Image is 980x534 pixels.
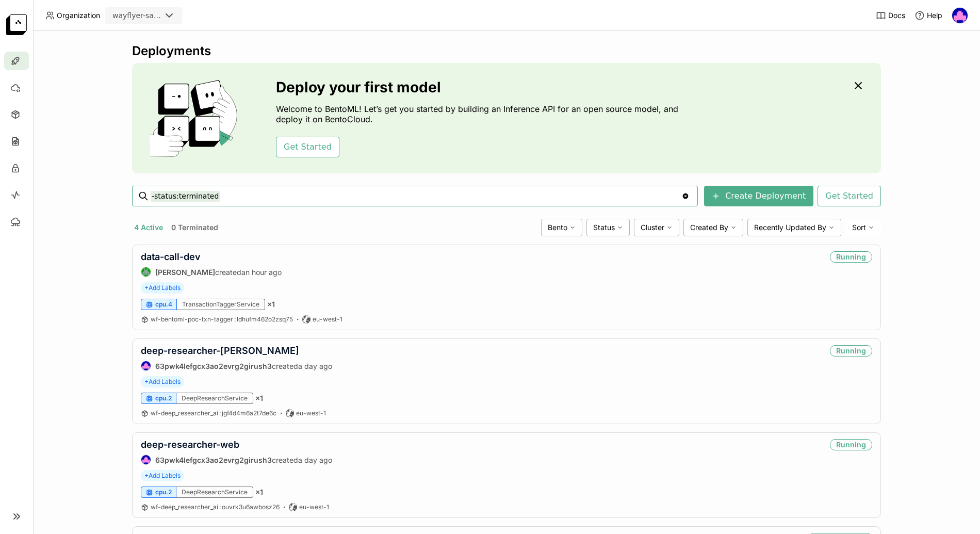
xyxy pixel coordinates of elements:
a: Docs [876,10,905,21]
img: cover onboarding [140,79,251,157]
img: 63pwk4lefgcx3ao2evrg2girush3 [141,455,151,464]
div: Running [830,439,872,450]
div: created [141,267,282,277]
div: wayflyer-sandbox [112,10,161,21]
a: wf-deep_researcher_ai:ouvrk3u6awbosz26 [151,503,280,511]
span: eu-west-1 [299,503,329,511]
span: Cluster [641,223,664,232]
button: Get Started [818,186,881,206]
div: Deployments [132,43,881,59]
div: Status [586,219,630,236]
div: Help [914,10,942,21]
span: eu-west-1 [313,315,342,323]
span: × 1 [267,300,275,309]
svg: Clear value [681,192,690,200]
span: +Add Labels [141,376,184,387]
div: Running [830,345,872,357]
span: : [219,503,221,511]
a: deep-researcher-[PERSON_NAME] [141,345,299,356]
span: eu-west-1 [296,409,326,417]
span: : [234,315,236,323]
span: +Add Labels [141,470,184,481]
span: wf-deep_researcher_ai ouvrk3u6awbosz26 [151,503,280,511]
div: Cluster [634,219,679,236]
div: Created By [683,219,743,236]
div: Sort [845,219,881,236]
span: wf-deep_researcher_ai jgf4d4m6a2t7de6c [151,409,276,417]
button: 0 Terminated [169,221,220,234]
strong: 63pwk4lefgcx3ao2evrg2girush3 [155,362,272,370]
img: Sean Hickey [141,267,151,277]
button: Create Deployment [704,186,813,206]
a: wf-deep_researcher_ai:jgf4d4m6a2t7de6c [151,409,276,417]
img: logo [6,14,27,35]
div: TransactionTaggerService [177,299,265,310]
a: wf-bentoml-poc-txn-tagger:ldhufm462o2zsq75 [151,315,293,323]
div: Bento [541,219,582,236]
span: : [219,409,221,417]
div: Recently Updated By [747,219,841,236]
input: Selected wayflyer-sandbox. [162,11,163,21]
span: Bento [548,223,567,232]
h3: Deploy your first model [276,79,683,95]
span: Organization [57,11,100,20]
span: Created By [690,223,728,232]
span: Recently Updated By [754,223,826,232]
span: cpu.4 [155,300,172,309]
div: created [141,361,332,371]
div: DeepResearchService [176,487,253,498]
span: cpu.2 [155,488,172,496]
div: Running [830,251,872,263]
span: × 1 [255,488,263,497]
span: +Add Labels [141,282,184,294]
span: an hour ago [241,268,282,277]
span: cpu.2 [155,394,172,402]
div: DeepResearchService [176,393,253,404]
span: a day ago [298,362,332,370]
span: Sort [852,223,866,232]
a: deep-researcher-web [141,439,239,450]
button: Get Started [276,137,339,157]
a: data-call-dev [141,251,201,262]
span: Help [927,11,942,20]
span: a day ago [298,456,332,464]
span: Docs [888,11,905,20]
input: Search [151,188,681,204]
p: Welcome to BentoML! Let’s get you started by building an Inference API for an open source model, ... [276,104,683,124]
span: Status [593,223,615,232]
span: × 1 [255,394,263,403]
div: created [141,455,332,465]
span: wf-bentoml-poc-txn-tagger ldhufm462o2zsq75 [151,315,293,323]
img: 63pwk4lefgcx3ao2evrg2girush3 [141,361,151,370]
img: 63pwk4lefgcx3ao2evrg2girush3 [952,8,968,23]
strong: [PERSON_NAME] [155,268,215,277]
strong: 63pwk4lefgcx3ao2evrg2girush3 [155,456,272,464]
button: 4 Active [132,221,165,234]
